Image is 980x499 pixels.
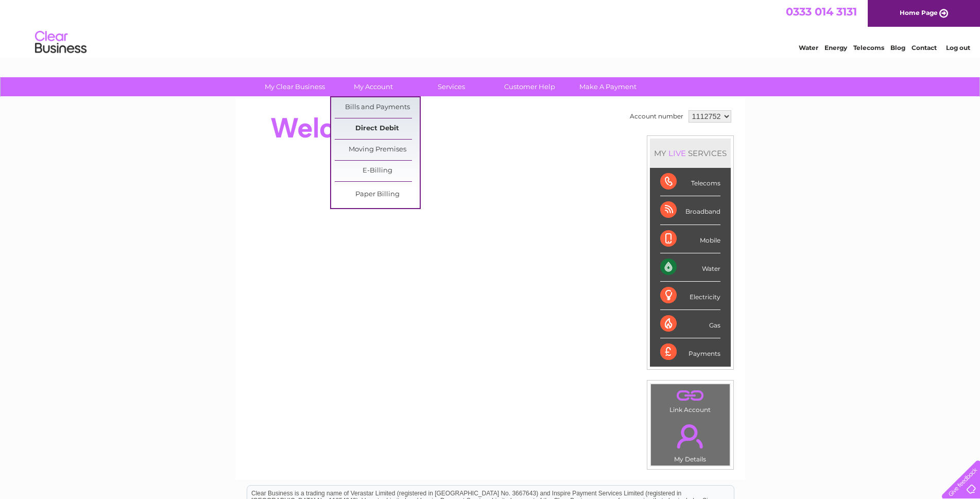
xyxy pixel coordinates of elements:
[650,416,730,466] td: My Details
[247,6,734,50] div: Clear Business is a trading name of Verastar Limited (registered in [GEOGRAPHIC_DATA] No. 3667643...
[946,44,970,51] a: Log out
[627,108,686,125] td: Account number
[252,77,337,96] a: My Clear Business
[35,27,87,58] img: logo.png
[409,77,494,96] a: Services
[666,148,688,158] div: LIVE
[799,44,818,51] a: Water
[335,118,420,139] a: Direct Debit
[487,77,572,96] a: Customer Help
[650,384,730,416] td: Link Account
[912,44,937,51] a: Contact
[650,139,731,168] div: MY SERVICES
[786,5,857,18] a: 0333 014 3131
[853,44,884,51] a: Telecoms
[824,44,847,51] a: Energy
[654,418,727,454] a: .
[335,161,420,181] a: E-Billing
[660,168,720,196] div: Telecoms
[890,44,905,51] a: Blog
[654,387,727,405] a: .
[331,77,416,96] a: My Account
[660,338,720,366] div: Payments
[335,140,420,160] a: Moving Premises
[335,97,420,118] a: Bills and Payments
[660,282,720,310] div: Electricity
[660,225,720,253] div: Mobile
[335,184,420,205] a: Paper Billing
[660,253,720,282] div: Water
[660,196,720,225] div: Broadband
[660,310,720,338] div: Gas
[565,77,650,96] a: Make A Payment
